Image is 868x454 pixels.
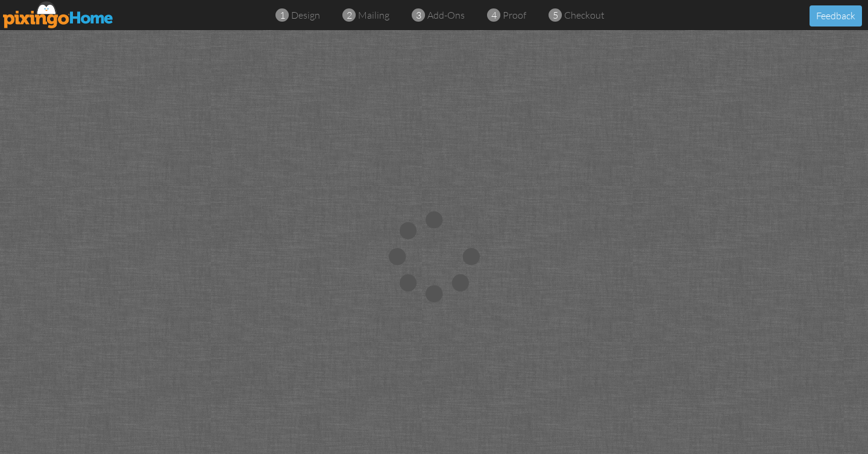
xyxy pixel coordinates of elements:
span: design [291,9,320,21]
span: 2 [347,8,352,22]
span: add-ons [427,9,465,21]
span: 3 [416,8,421,22]
span: 5 [553,8,558,22]
span: proof [503,9,526,21]
span: 1 [280,8,285,22]
span: checkout [564,9,605,21]
span: 4 [491,8,497,22]
img: pixingo logo [3,1,114,28]
button: Feedback [810,5,862,26]
span: mailing [358,9,389,21]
